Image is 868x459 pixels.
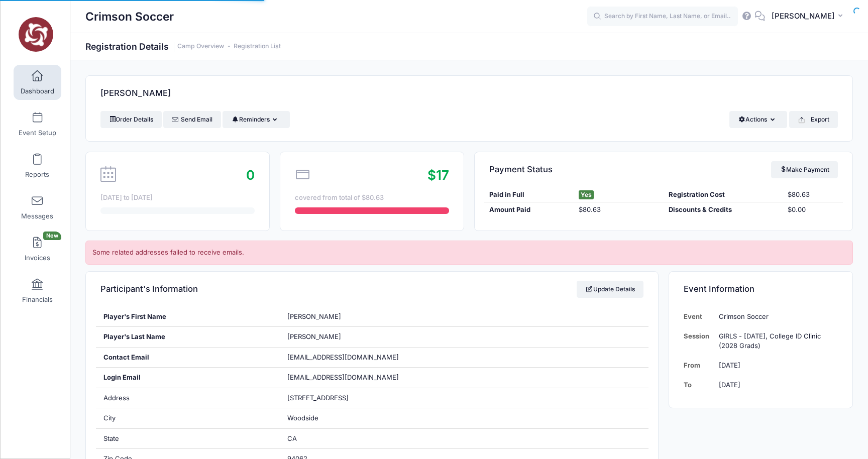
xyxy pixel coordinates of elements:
[85,41,281,52] h1: Registration Details
[287,434,297,442] span: CA
[85,241,853,265] div: Some related addresses failed to receive emails.
[484,190,574,200] div: Paid in Full
[96,429,280,449] div: State
[19,129,56,137] span: Event Setup
[714,326,838,356] td: GIRLS - [DATE], College ID Clinic (2028 Grads)
[789,111,838,128] button: Export
[96,388,280,408] div: Address
[21,87,54,95] span: Dashboard
[96,368,280,388] div: Login Email
[287,353,399,361] span: [EMAIL_ADDRESS][DOMAIN_NAME]
[14,273,61,308] a: Financials
[14,65,61,100] a: Dashboard
[85,5,174,28] h1: Crimson Soccer
[234,43,281,50] a: Registration List
[577,281,643,298] a: Update Details
[100,275,198,303] h4: Participant's Information
[684,356,714,375] td: From
[287,373,413,383] span: [EMAIL_ADDRESS][DOMAIN_NAME]
[96,348,280,368] div: Contact Email
[579,190,594,199] span: Yes
[100,193,255,203] div: [DATE] to [DATE]
[14,148,61,183] a: Reports
[177,43,224,50] a: Camp Overview
[574,205,664,215] div: $80.63
[295,193,449,203] div: covered from total of $80.63
[714,375,838,395] td: [DATE]
[14,232,61,267] a: InvoicesNew
[714,307,838,326] td: Crimson Soccer
[684,326,714,356] td: Session
[96,307,280,327] div: Player's First Name
[287,332,341,340] span: [PERSON_NAME]
[714,356,838,375] td: [DATE]
[489,155,553,184] h4: Payment Status
[664,190,783,200] div: Registration Cost
[287,312,341,320] span: [PERSON_NAME]
[1,11,71,58] a: Crimson Soccer
[22,295,53,304] span: Financials
[21,212,53,220] span: Messages
[427,167,449,183] span: $17
[664,205,783,215] div: Discounts & Credits
[729,111,787,128] button: Actions
[246,167,255,183] span: 0
[783,205,843,215] div: $0.00
[96,327,280,347] div: Player's Last Name
[223,111,289,128] button: Reminders
[587,7,738,27] input: Search by First Name, Last Name, or Email...
[25,254,50,262] span: Invoices
[287,394,349,402] span: [STREET_ADDRESS]
[772,11,835,22] span: [PERSON_NAME]
[287,414,318,422] span: Woodside
[783,190,843,200] div: $80.63
[684,375,714,395] td: To
[684,307,714,326] td: Event
[14,106,61,142] a: Event Setup
[43,232,61,240] span: New
[484,205,574,215] div: Amount Paid
[96,408,280,428] div: City
[100,111,162,128] a: Order Details
[163,111,221,128] a: Send Email
[25,170,49,179] span: Reports
[14,190,61,225] a: Messages
[17,16,55,53] img: Crimson Soccer
[771,161,838,178] a: Make Payment
[684,275,754,303] h4: Event Information
[765,5,853,28] button: [PERSON_NAME]
[100,79,171,108] h4: [PERSON_NAME]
